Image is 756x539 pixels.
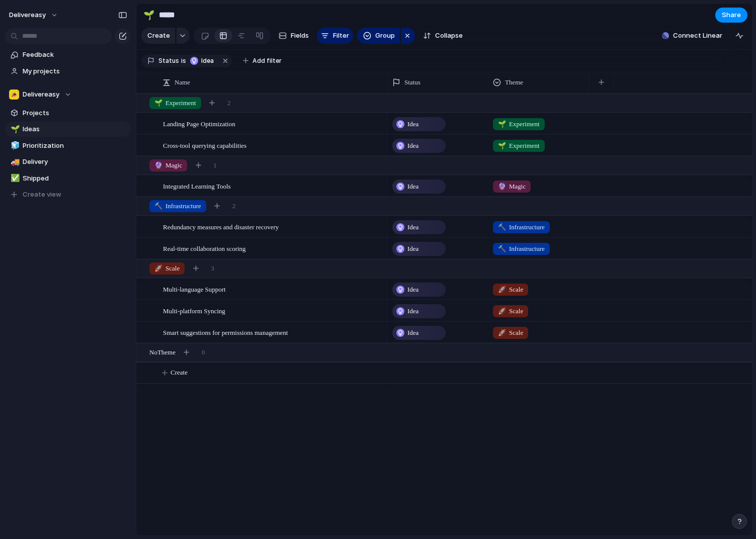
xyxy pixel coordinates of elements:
div: ✅ [11,172,18,184]
span: Create [171,368,188,378]
span: Multi-platform Syncing [163,305,225,316]
span: No Theme [149,347,176,357]
span: Landing Page Optimization [163,118,235,129]
button: is [179,55,188,66]
button: Group [357,28,400,44]
span: Idea [407,141,418,151]
span: 2 [227,98,231,108]
button: 🌱 [9,124,19,134]
a: Projects [5,106,131,121]
span: Scale [498,306,523,316]
span: is [181,56,186,65]
span: My projects [23,66,127,76]
button: Connect Linear [658,28,726,43]
span: Idea [407,119,418,129]
span: Scale [498,285,523,295]
div: 🌱 [143,8,154,22]
span: 🌱 [498,120,506,128]
span: Idea [407,328,418,338]
a: 🌱Ideas [5,122,131,137]
span: Multi-language Support [163,283,226,295]
span: Shipped [23,173,127,184]
span: Redundancy measures and disaster recovery [163,221,279,232]
div: 🧊 [11,140,18,151]
button: Add filter [237,54,288,68]
span: Cross-tool querying capabilities [163,139,246,151]
span: Group [375,31,395,41]
span: Experiment [154,98,196,108]
span: Scale [154,263,180,274]
span: Feedback [23,50,127,60]
a: Feedback [5,47,131,62]
a: 🧊Prioritization [5,138,131,153]
span: Magic [154,160,182,170]
span: 🔨 [498,245,506,252]
span: Real-time collaboration scoring [163,242,246,254]
span: 1 [213,160,217,170]
button: Idea [187,55,219,66]
span: Share [722,10,741,20]
span: Magic [498,182,526,192]
button: Create view [5,187,131,202]
span: Connect Linear [673,31,722,41]
span: 🚀 [498,286,506,293]
span: Delivery [23,157,127,167]
span: Filter [333,31,349,41]
span: 🚀 [498,329,506,336]
span: Name [175,77,190,87]
span: 2 [232,201,236,211]
span: Add filter [253,56,282,65]
span: Create view [23,190,61,200]
span: Experiment [498,141,540,151]
button: Delivereasy [5,87,131,102]
span: Idea [407,222,418,232]
span: 🔮 [498,183,506,190]
span: 🔨 [498,223,506,231]
span: Create [147,31,170,41]
span: Projects [23,108,127,118]
button: Share [715,8,747,23]
span: 🌱 [498,142,506,149]
a: 🚚Delivery [5,154,131,169]
span: Delivereasy [23,89,59,100]
button: Filter [317,28,353,44]
span: Integrated Learning Tools [163,180,231,192]
span: Smart suggestions for permissions management [163,326,288,338]
span: Idea [407,244,418,254]
span: Infrastructure [154,201,201,211]
span: Idea [407,182,418,192]
div: 🚚 [11,156,18,168]
span: Theme [505,77,523,87]
span: Scale [498,328,523,338]
span: Status [404,77,421,87]
span: Idea [201,56,216,65]
button: Create [141,28,175,44]
span: 0 [202,347,205,357]
span: Status [158,56,179,65]
span: 🚀 [498,307,506,315]
a: My projects [5,64,131,79]
div: 🌱 [11,124,18,135]
span: Collapse [435,31,463,41]
span: Prioritization [23,141,127,151]
span: Idea [407,285,418,295]
span: Idea [407,306,418,316]
span: 🚀 [154,264,162,272]
button: 🌱 [141,7,157,23]
span: Experiment [498,119,540,129]
button: 🚚 [9,157,19,167]
a: ✅Shipped [5,171,131,186]
span: Delivereasy [9,10,46,20]
span: 3 [211,263,214,274]
span: 🔮 [154,161,162,169]
span: Infrastructure [498,222,545,232]
button: ✅ [9,173,19,184]
button: Delivereasy [5,7,63,23]
span: Ideas [23,124,127,134]
span: Fields [291,31,309,41]
button: Collapse [419,28,467,44]
span: 🌱 [154,99,162,107]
